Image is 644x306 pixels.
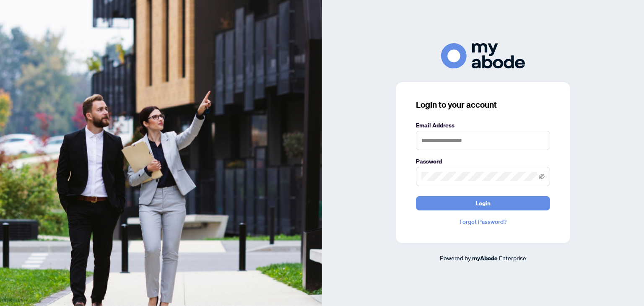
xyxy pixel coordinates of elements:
span: Powered by [440,254,471,262]
a: myAbode [472,254,498,263]
span: eye-invisible [539,174,545,179]
a: Forgot Password? [416,217,550,226]
span: Login [475,197,491,210]
label: Password [416,157,550,166]
button: Login [416,196,550,210]
h3: Login to your account [416,99,550,111]
img: ma-logo [441,43,525,69]
span: Enterprise [499,254,526,262]
label: Email Address [416,121,550,130]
